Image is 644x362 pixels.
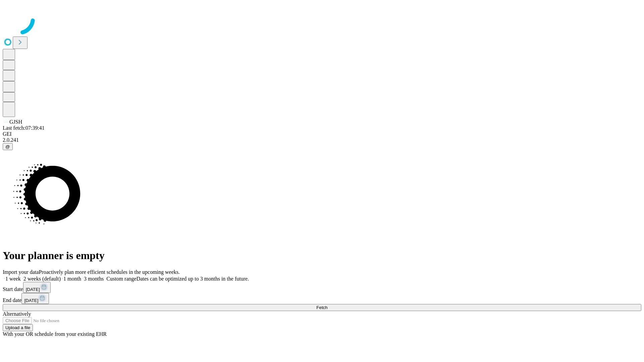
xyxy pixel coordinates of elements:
[23,282,51,293] button: [DATE]
[63,276,81,282] span: 1 month
[84,276,104,282] span: 3 months
[3,324,33,331] button: Upload a file
[3,304,641,311] button: Fetch
[5,144,10,149] span: @
[3,143,13,150] button: @
[3,131,641,137] div: GEI
[3,249,641,262] h1: Your planner is empty
[9,119,22,125] span: GJSH
[3,282,641,293] div: Start date
[316,305,327,310] span: Fetch
[23,276,61,282] span: 2 weeks (default)
[24,298,38,303] span: [DATE]
[106,276,136,282] span: Custom range
[3,293,641,304] div: End date
[5,276,21,282] span: 1 week
[3,125,45,131] span: Last fetch: 07:39:41
[3,269,39,275] span: Import your data
[3,137,641,143] div: 2.0.241
[39,269,180,275] span: Proactively plan more efficient schedules in the upcoming weeks.
[137,276,249,282] span: Dates can be optimized up to 3 months in the future.
[26,287,40,292] span: [DATE]
[3,311,31,317] span: Alternatively
[3,331,107,337] span: With your OR schedule from your existing EHR
[21,293,49,304] button: [DATE]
